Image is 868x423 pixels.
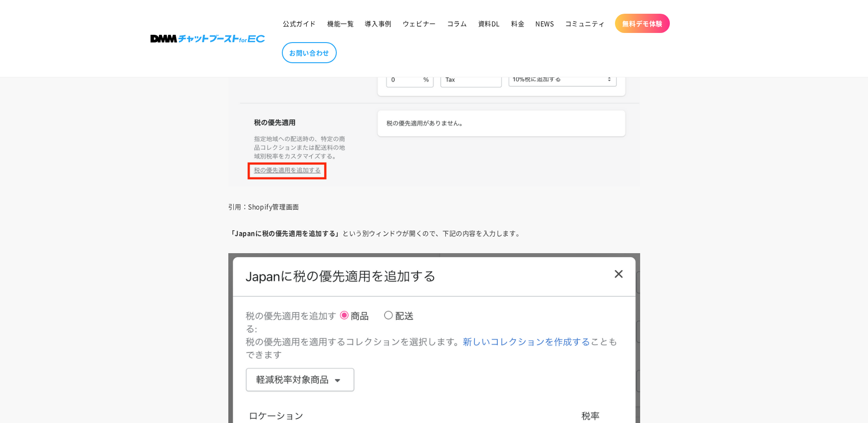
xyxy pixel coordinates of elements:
a: 公式ガイド [277,14,322,33]
span: 導入事例 [365,19,391,27]
a: コラム [442,14,473,33]
a: コミュニティ [560,14,611,33]
span: お問い合わせ [289,49,329,57]
a: NEWS [530,14,559,33]
a: 機能一覧 [322,14,359,33]
a: 資料DL [473,14,506,33]
span: 資料DL [478,19,500,27]
span: コラム [447,19,467,27]
span: 公式ガイド [283,19,316,27]
a: ウェビナー [397,14,442,33]
span: 料金 [511,19,524,27]
a: 料金 [506,14,530,33]
img: 株式会社DMM Boost [151,35,265,43]
p: 引用：Shopify管理画面 [228,200,640,213]
p: という別ウィンドウが開くので、下記の内容を入力します。 [228,227,640,239]
span: コミュニティ [565,19,605,27]
span: NEWS [535,19,554,27]
a: 無料デモ体験 [615,14,670,33]
span: ウェビナー [403,19,436,27]
strong: 「Japanに税の優先適用を追加する」 [228,228,342,238]
a: 導入事例 [359,14,397,33]
span: 機能一覧 [327,19,354,27]
a: お問い合わせ [282,42,337,63]
span: 無料デモ体験 [622,19,663,27]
